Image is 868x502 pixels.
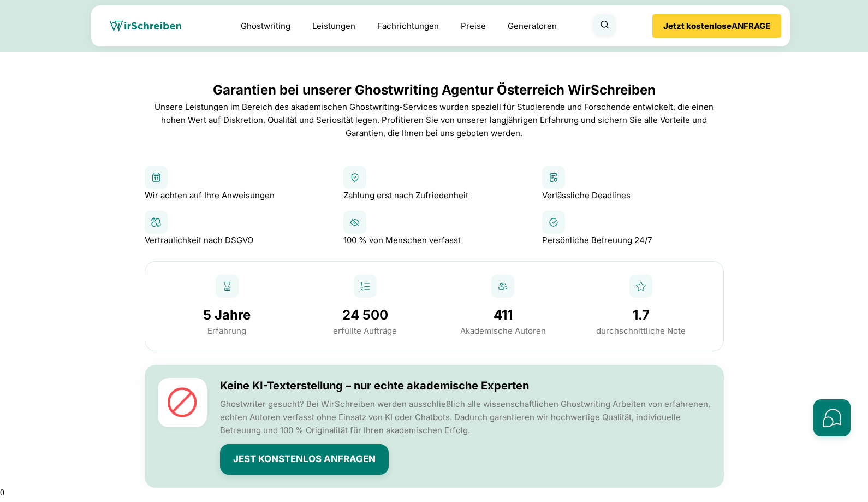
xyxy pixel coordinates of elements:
img: Vertraulichkeit nach DSGVO [151,217,162,228]
img: Persönliche Betreuung 24/7 [548,217,559,228]
button: Jetzt kostenloseANFRAGE [652,14,781,38]
div: erfüllte Aufträge [333,324,397,338]
div: 24 500 [342,306,388,324]
img: Verlässliche Deadlines [548,172,559,183]
img: 100 % von Menschen verfasst [349,217,360,228]
span: Persönliche Betreuung 24/7 [542,235,652,245]
h3: Keine KI-Texterstellung – nur echte akademische Experten [220,378,711,393]
span: Vertraulichkeit nach DSGVO [145,235,253,245]
h2: Garantien bei unserer Ghostwriting Agentur Österreich WirSchreiben [145,81,724,99]
div: Erfahrung [207,324,246,338]
img: forbidden [167,387,197,417]
img: wirschreiben [110,21,181,32]
div: 5 Jahre [203,306,251,324]
div: 1.7 [633,306,650,324]
div: 411 [494,306,513,324]
a: Preise [461,21,486,31]
span: Zahlung erst nach Zufriedenheit [343,190,468,200]
img: durchschnittliche Note [635,281,646,292]
button: Jest Konstenlos Anfragen [220,444,389,475]
img: erfüllte Aufträge [360,281,371,292]
img: Erfahrung [222,281,233,292]
span: Wir achten auf Ihre Anweisungen [145,190,275,200]
a: Generatoren [508,20,557,33]
span: Verlässliche Deadlines [542,190,631,200]
div: Akademische Autoren [460,324,546,338]
p: Ghostwriter gesucht? Bei WirSchreiben werden ausschließlich alle wissenschaftlichen Ghostwriting ... [220,398,711,437]
img: Zahlung erst nach Zufriedenheit [349,172,360,183]
img: Wir achten auf Ihre Anweisungen [151,172,162,183]
span: 100 % von Menschen verfasst [343,235,461,245]
p: Unsere Leistungen im Bereich des akademischen Ghostwriting-Services wurden speziell für Studieren... [145,101,724,140]
a: Ghostwriting [241,20,290,33]
button: Suche öffnen [594,14,615,35]
a: Fachrichtungen [377,20,439,33]
div: durchschnittliche Note [596,324,686,338]
img: Akademische Autoren [497,281,508,292]
a: Leistungen [312,20,355,33]
b: Jetzt kostenlose [663,21,732,31]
